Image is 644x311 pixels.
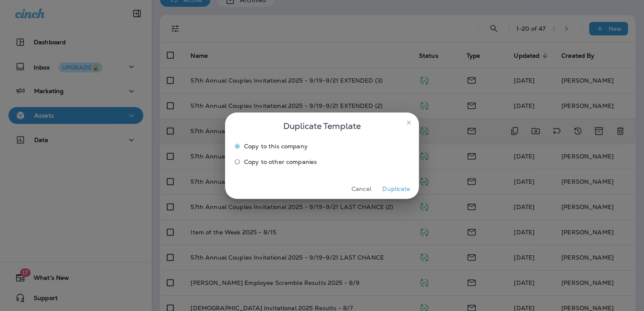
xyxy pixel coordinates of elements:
button: Cancel [346,182,377,196]
button: Duplicate [381,182,412,196]
span: Duplicate Template [283,119,361,133]
span: Copy to other companies [244,158,317,165]
span: Copy to this company [244,143,308,150]
button: close [402,116,416,129]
